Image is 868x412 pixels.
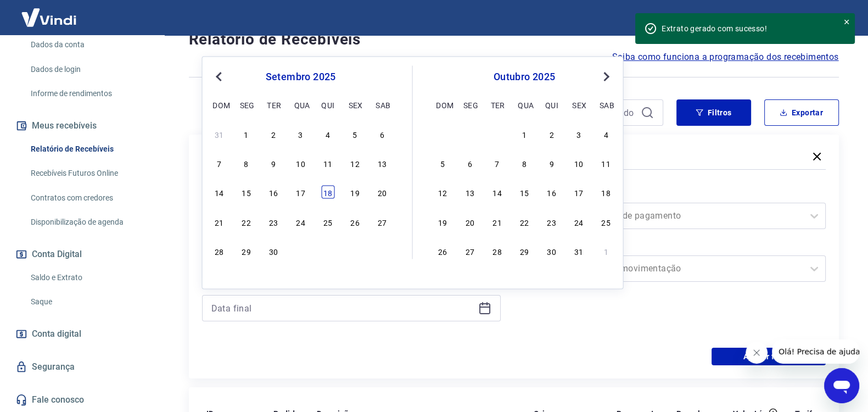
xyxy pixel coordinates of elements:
[349,157,362,170] div: Choose sexta-feira, 12 de setembro de 2025
[545,98,558,111] div: qui
[32,326,81,342] span: Conta digital
[212,98,226,111] div: dom
[600,215,613,228] div: Choose sábado, 25 de outubro de 2025
[463,244,477,258] div: Choose segunda-feira, 27 de outubro de 2025
[7,8,92,16] span: Olá! Precisa de ajuda?
[26,82,151,105] a: Informe de rendimentos
[212,186,226,199] div: Choose domingo, 14 de setembro de 2025
[349,215,362,228] div: Choose sexta-feira, 26 de setembro de 2025
[518,127,531,140] div: Choose quarta-feira, 1 de outubro de 2025
[435,126,614,259] div: month 2025-10
[349,186,362,199] div: Choose sexta-feira, 19 de setembro de 2025
[349,127,362,140] div: Choose sexta-feira, 5 de setembro de 2025
[267,186,280,199] div: Choose terça-feira, 16 de setembro de 2025
[13,322,151,346] a: Conta digital
[267,215,280,228] div: Choose terça-feira, 23 de setembro de 2025
[267,98,280,111] div: ter
[491,157,504,170] div: Choose terça-feira, 7 de outubro de 2025
[376,186,389,199] div: Choose sábado, 20 de setembro de 2025
[545,186,558,199] div: Choose quinta-feira, 16 de outubro de 2025
[294,127,307,140] div: Choose quarta-feira, 3 de setembro de 2025
[518,157,531,170] div: Choose quarta-feira, 8 de outubro de 2025
[518,98,531,111] div: qua
[321,98,334,111] div: qui
[600,186,613,199] div: Choose sábado, 18 de outubro de 2025
[612,51,839,64] a: Saiba como funciona a programação dos recebimentos
[26,34,151,56] a: Dados da conta
[26,58,151,81] a: Dados de login
[13,242,151,266] button: Conta Digital
[463,127,477,140] div: Choose segunda-feira, 29 de setembro de 2025
[518,186,531,199] div: Choose quarta-feira, 15 de outubro de 2025
[294,215,307,228] div: Choose quarta-feira, 24 de setembro de 2025
[600,70,613,83] button: Next Month
[824,368,859,403] iframe: Botão para abrir a janela de mensagens
[436,98,449,111] div: dom
[491,186,504,199] div: Choose terça-feira, 14 de outubro de 2025
[545,215,558,228] div: Choose quinta-feira, 23 de outubro de 2025
[240,127,253,140] div: Choose segunda-feira, 1 de setembro de 2025
[26,291,151,313] a: Saque
[240,186,253,199] div: Choose segunda-feira, 15 de setembro de 2025
[572,244,585,258] div: Choose sexta-feira, 31 de outubro de 2025
[518,244,531,258] div: Choose quarta-feira, 29 de outubro de 2025
[212,215,226,228] div: Choose domingo, 21 de setembro de 2025
[376,127,389,140] div: Choose sábado, 6 de setembro de 2025
[294,244,307,258] div: Choose quarta-feira, 1 de outubro de 2025
[815,8,855,28] button: Sair
[463,157,477,170] div: Choose segunda-feira, 6 de outubro de 2025
[545,127,558,140] div: Choose quinta-feira, 2 de outubro de 2025
[240,157,253,170] div: Choose segunda-feira, 8 de setembro de 2025
[212,244,226,258] div: Choose domingo, 28 de setembro de 2025
[212,127,226,140] div: Choose domingo, 31 de agosto de 2025
[240,244,253,258] div: Choose segunda-feira, 29 de setembro de 2025
[529,240,824,253] label: Tipo de Movimentação
[545,244,558,258] div: Choose quinta-feira, 30 de outubro de 2025
[764,99,839,126] button: Exportar
[436,215,449,228] div: Choose domingo, 19 de outubro de 2025
[491,215,504,228] div: Choose terça-feira, 21 de outubro de 2025
[267,244,280,258] div: Choose terça-feira, 30 de setembro de 2025
[211,126,390,259] div: month 2025-09
[376,215,389,228] div: Choose sábado, 27 de setembro de 2025
[349,98,362,111] div: sex
[13,114,151,138] button: Meus recebíveis
[189,29,839,51] h4: Relatório de Recebíveis
[376,157,389,170] div: Choose sábado, 13 de setembro de 2025
[491,98,504,111] div: ter
[491,244,504,258] div: Choose terça-feira, 28 de outubro de 2025
[321,127,334,140] div: Choose quinta-feira, 4 de setembro de 2025
[321,186,334,199] div: Choose quinta-feira, 18 de setembro de 2025
[436,244,449,258] div: Choose domingo, 26 de outubro de 2025
[600,157,613,170] div: Choose sábado, 11 de outubro de 2025
[376,244,389,258] div: Choose sábado, 4 de outubro de 2025
[294,157,307,170] div: Choose quarta-feira, 10 de setembro de 2025
[518,215,531,228] div: Choose quarta-feira, 22 de outubro de 2025
[13,1,85,34] img: Vindi
[26,138,151,160] a: Relatório de Recebíveis
[463,98,477,111] div: seg
[376,98,389,111] div: sab
[491,127,504,140] div: Choose terça-feira, 30 de setembro de 2025
[211,300,474,316] input: Data final
[211,70,390,83] div: setembro 2025
[572,127,585,140] div: Choose sexta-feira, 3 de outubro de 2025
[572,98,585,111] div: sex
[600,244,613,258] div: Choose sábado, 1 de novembro de 2025
[463,186,477,199] div: Choose segunda-feira, 13 de outubro de 2025
[212,70,226,83] button: Previous Month
[349,244,362,258] div: Choose sexta-feira, 3 de outubro de 2025
[463,215,477,228] div: Choose segunda-feira, 20 de outubro de 2025
[13,355,151,379] a: Segurança
[572,215,585,228] div: Choose sexta-feira, 24 de outubro de 2025
[772,339,859,364] iframe: Mensagem da empresa
[662,23,830,34] div: Extrato gerado com sucesso!
[267,127,280,140] div: Choose terça-feira, 2 de setembro de 2025
[321,157,334,170] div: Choose quinta-feira, 11 de setembro de 2025
[321,215,334,228] div: Choose quinta-feira, 25 de setembro de 2025
[267,157,280,170] div: Choose terça-feira, 9 de setembro de 2025
[240,98,253,111] div: seg
[600,98,613,111] div: sab
[26,266,151,289] a: Saldo e Extrato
